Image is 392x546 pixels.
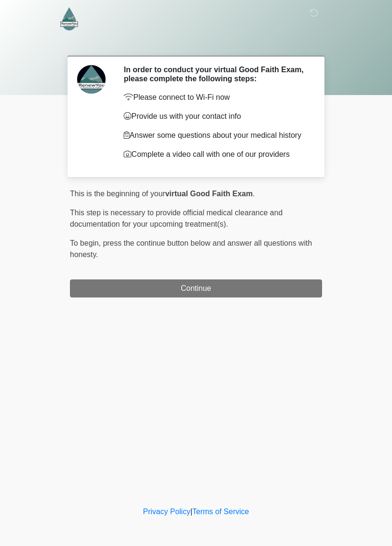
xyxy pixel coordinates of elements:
[124,65,308,83] h2: In order to conduct your virtual Good Faith Exam, please complete the following steps:
[124,130,308,141] p: Answer some questions about your medical history
[70,279,322,297] button: Continue
[124,111,308,122] p: Provide us with your contact info
[192,508,249,516] a: Terms of Service
[63,34,329,52] h1: ‎ ‎ ‎
[70,209,283,228] span: This step is necessary to provide official medical clearance and documentation for your upcoming ...
[70,239,103,247] span: To begin,
[190,508,192,516] a: |
[70,239,312,259] span: press the continue button below and answer all questions with honesty.
[70,190,165,198] span: This is the beginning of your
[124,149,308,160] p: Complete a video call with one of our providers
[77,65,106,94] img: Agent Avatar
[124,92,308,103] p: Please connect to Wi-Fi now
[143,508,191,516] a: Privacy Policy
[60,7,78,30] img: RenewYou IV Hydration and Wellness Logo
[165,190,253,198] strong: virtual Good Faith Exam
[253,190,255,198] span: .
